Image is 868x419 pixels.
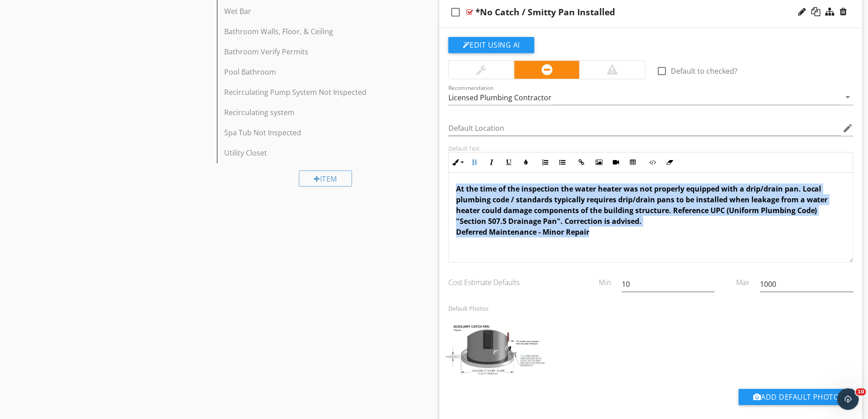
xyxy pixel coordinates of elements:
div: Recirculating Pump System Not Inspected [224,87,396,98]
div: Spa Tub Not Inspected [224,127,396,138]
div: Default Text [448,145,854,152]
div: Bathroom Verify Permits [224,46,396,57]
button: Insert Table [624,154,642,171]
div: Utility Closet [224,147,396,158]
button: Unordered List [554,154,571,171]
strong: At the time of the inspection the water heater was not properly equipped with a drip/drain pan. L... [456,184,828,237]
div: Cost Estimate Defaults [443,270,582,288]
div: Licensed Plumbing Contractor [448,94,552,102]
div: Max [720,270,755,288]
div: Item [299,170,352,187]
input: Default Location [448,121,841,136]
button: Italic (Ctrl+I) [483,154,500,171]
button: Edit Using AI [448,37,534,53]
iframe: Intercom live chat [837,388,859,410]
label: Default Photos [448,304,488,312]
button: Add Default Photo [739,389,854,405]
button: Bold (Ctrl+B) [466,154,483,171]
div: Min [582,270,616,288]
button: Insert Link (Ctrl+K) [573,154,590,171]
button: Clear Formatting [661,154,678,171]
button: Colors [517,154,534,171]
img: e2452eb5ceb1490591707c7bb1c2625e.jpeg [445,325,545,375]
i: arrow_drop_down [843,92,854,103]
div: Bathroom Walls, Floor, & Ceiling [224,26,396,37]
div: *No Catch / Smitty Pan Installed [475,7,615,18]
div: Wet Bar [224,6,396,17]
div: Pool Bathroom [224,67,396,77]
span: 10 [856,388,866,396]
button: Code View [644,154,661,171]
label: Default to checked? [671,67,737,76]
button: Insert Video [607,154,624,171]
button: Ordered List [537,154,554,171]
div: Recirculating system [224,107,396,118]
button: Insert Image (Ctrl+P) [590,154,607,171]
button: Inline Style [449,154,466,171]
i: check_box_outline_blank [448,1,463,23]
i: edit [843,123,854,134]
